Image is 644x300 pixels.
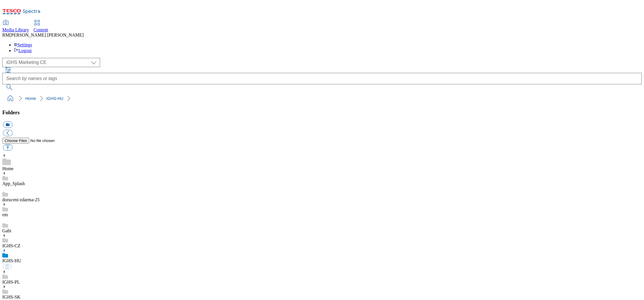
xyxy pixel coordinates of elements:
a: IGHS-HU [2,258,21,263]
a: Settings [14,42,32,47]
span: RM [2,33,9,37]
a: Content [34,20,48,33]
h3: Folders [2,109,642,116]
a: IGHS-HU [46,96,63,101]
a: IGHS-PL [2,280,20,284]
a: Gabi [2,228,11,233]
span: [PERSON_NAME] [PERSON_NAME] [9,33,84,37]
a: em [2,212,8,217]
span: Content [34,27,48,32]
a: Logout [14,48,32,53]
a: IGHS-SK [2,295,20,299]
span: Media Library [2,27,29,32]
a: home [6,94,15,103]
a: App_Splash [2,181,25,186]
a: Home [25,96,36,101]
a: IGHS-CZ [2,243,20,248]
nav: breadcrumb [2,93,642,104]
a: Home [2,166,14,171]
a: doruceni-zdarma-25 [2,197,40,202]
input: Search by names or tags [2,73,642,84]
a: Media Library [2,20,29,33]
